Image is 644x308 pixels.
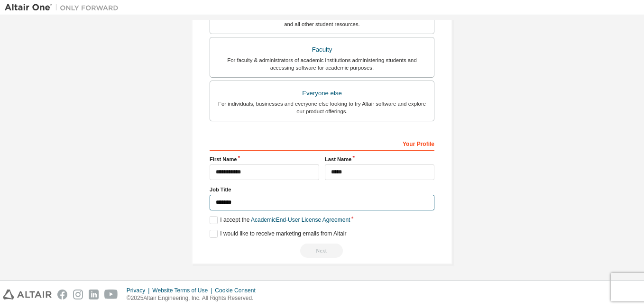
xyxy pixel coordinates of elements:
label: I accept the [210,216,350,224]
div: For individuals, businesses and everyone else looking to try Altair software and explore our prod... [216,100,428,115]
div: Privacy [127,287,152,294]
div: For currently enrolled students looking to access the free Altair Student Edition bundle and all ... [216,13,428,28]
label: Job Title [210,186,434,193]
img: facebook.svg [57,290,67,299]
img: linkedin.svg [89,290,99,299]
div: For faculty & administrators of academic institutions administering students and accessing softwa... [216,56,428,72]
div: Cookie Consent [215,287,261,294]
a: Academic End-User License Agreement [251,217,350,223]
div: Faculty [216,43,428,56]
div: Everyone else [216,87,428,100]
img: altair_logo.svg [3,290,52,299]
img: youtube.svg [104,290,118,299]
div: Website Terms of Use [152,287,215,294]
label: I would like to receive marketing emails from Altair [210,230,346,238]
div: Read and acccept EULA to continue [210,244,434,258]
div: Your Profile [210,136,434,151]
img: instagram.svg [73,290,83,299]
img: Altair One [5,3,123,12]
label: Last Name [325,155,434,163]
p: © 2025 Altair Engineering, Inc. All Rights Reserved. [127,294,261,302]
label: First Name [210,155,319,163]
